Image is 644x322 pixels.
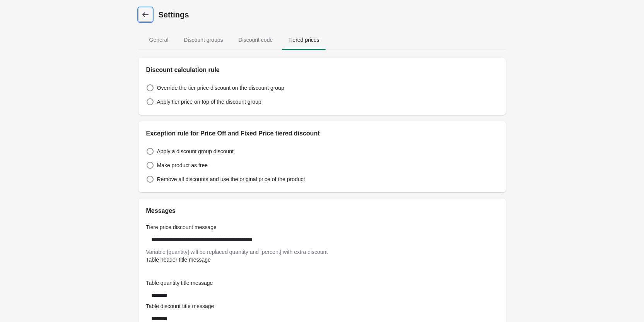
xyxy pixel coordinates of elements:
span: Tiered prices [282,33,325,47]
h1: Settings [159,9,506,20]
label: Table header title message [146,256,211,264]
span: Discount code [232,33,279,47]
span: Make product as free [157,161,208,169]
h2: Messages [146,206,498,216]
label: Tiere price discount message [146,223,217,231]
span: General [143,33,175,47]
span: Discount groups [178,33,229,47]
span: Apply tier price on top of the discount group [157,98,261,106]
h2: Exception rule for Price Off and Fixed Price tiered discount [146,129,498,138]
label: Table quantity title message [146,279,213,287]
label: Table discount title message [146,302,214,310]
button: General [142,30,176,50]
a: Dashboard [138,8,152,22]
h2: Discount calculation rule [146,65,498,75]
span: Remove all discounts and use the original price of the product [157,175,305,183]
span: Override the tier price discount on the discount group [157,84,284,92]
span: Apply a discount group discount [157,147,234,155]
div: Variable [quantity] will be replaced quantity and [percent] with extra discount [146,248,498,256]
